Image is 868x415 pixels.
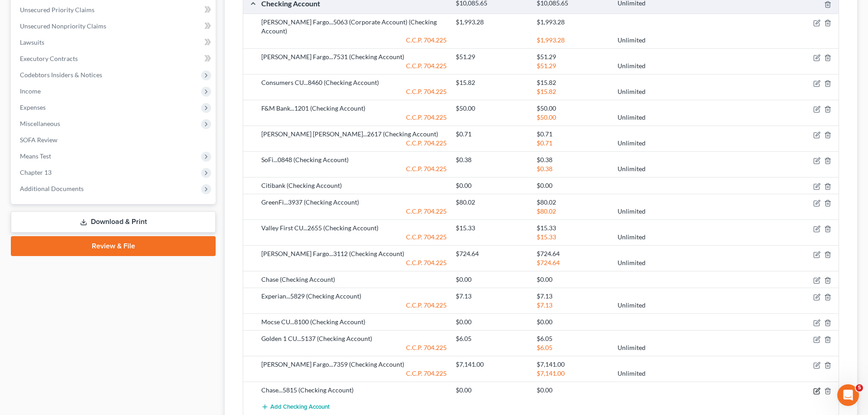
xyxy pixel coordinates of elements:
[451,224,532,233] div: $15.33
[257,113,451,122] div: C.C.P. 704.225
[613,61,694,70] div: Unlimited
[20,152,51,160] span: Means Test
[613,164,694,173] div: Unlimited
[856,384,863,392] span: 5
[20,120,60,127] span: Miscellaneous
[532,233,613,242] div: $15.33
[257,258,451,267] div: C.C.P. 704.225
[11,211,216,233] a: Download & Print
[532,301,613,310] div: $7.13
[13,2,216,18] a: Unsecured Priority Claims
[257,292,451,301] div: Experian...5829 (Checking Account)
[451,78,532,87] div: $15.82
[20,22,106,30] span: Unsecured Nonpriority Claims
[257,87,451,96] div: C.C.P. 704.225
[20,103,46,111] span: Expenses
[532,275,613,284] div: $0.00
[532,334,613,343] div: $6.05
[451,181,532,190] div: $0.00
[532,198,613,207] div: $80.02
[257,369,451,378] div: C.C.P. 704.225
[532,369,613,378] div: $7,141.00
[451,104,532,113] div: $50.00
[20,6,94,14] span: Unsecured Priority Claims
[20,55,78,62] span: Executory Contracts
[257,233,451,242] div: C.C.P. 704.225
[532,104,613,113] div: $50.00
[257,78,451,87] div: Consumers CU...8460 (Checking Account)
[11,236,216,256] a: Review & File
[257,207,451,216] div: C.C.P. 704.225
[532,224,613,233] div: $15.33
[20,168,52,176] span: Chapter 13
[257,36,451,45] div: C.C.P. 704.225
[532,181,613,190] div: $0.00
[20,71,102,79] span: Codebtors Insiders & Notices
[13,132,216,148] a: SOFA Review
[257,249,451,258] div: [PERSON_NAME] Fargo...3112 (Checking Account)
[613,113,694,122] div: Unlimited
[613,233,694,242] div: Unlimited
[532,18,613,27] div: $1,993.28
[257,334,451,343] div: Golden 1 CU...5137 (Checking Account)
[257,343,451,352] div: C.C.P. 704.225
[20,38,44,46] span: Lawsuits
[532,343,613,352] div: $6.05
[613,301,694,310] div: Unlimited
[532,52,613,61] div: $51.29
[837,384,859,406] iframe: Intercom live chat
[257,164,451,173] div: C.C.P. 704.225
[532,258,613,267] div: $724.64
[257,139,451,148] div: C.C.P. 704.225
[613,258,694,267] div: Unlimited
[20,136,57,144] span: SOFA Review
[257,18,451,36] div: [PERSON_NAME] Fargo...5063 (Corporate Account) (Checking Account)
[257,130,451,139] div: [PERSON_NAME] [PERSON_NAME]...2617 (Checking Account)
[451,292,532,301] div: $7.13
[451,386,532,395] div: $0.00
[261,398,330,415] button: Add Checking Account
[532,360,613,369] div: $7,141.00
[613,207,694,216] div: Unlimited
[257,104,451,113] div: F&M Bank...1201 (Checking Account)
[451,155,532,164] div: $0.38
[257,198,451,207] div: GreenFi...3937 (Checking Account)
[613,369,694,378] div: Unlimited
[451,130,532,139] div: $0.71
[532,386,613,395] div: $0.00
[257,61,451,70] div: C.C.P. 704.225
[532,249,613,258] div: $724.64
[532,164,613,173] div: $0.38
[451,317,532,326] div: $0.00
[532,139,613,148] div: $0.71
[613,87,694,96] div: Unlimited
[257,181,451,190] div: Citibank (Checking Account)
[257,301,451,310] div: C.C.P. 704.225
[451,52,532,61] div: $51.29
[613,36,694,45] div: Unlimited
[13,34,216,51] a: Lawsuits
[532,78,613,87] div: $15.82
[532,130,613,139] div: $0.71
[257,155,451,164] div: SoFi...0848 (Checking Account)
[451,275,532,284] div: $0.00
[270,403,330,410] span: Add Checking Account
[613,139,694,148] div: Unlimited
[13,51,216,67] a: Executory Contracts
[532,317,613,326] div: $0.00
[532,113,613,122] div: $50.00
[257,360,451,369] div: [PERSON_NAME] Fargo...7359 (Checking Account)
[532,292,613,301] div: $7.13
[532,155,613,164] div: $0.38
[532,207,613,216] div: $80.02
[451,198,532,207] div: $80.02
[257,275,451,284] div: Chase (Checking Account)
[532,36,613,45] div: $1,993.28
[451,18,532,27] div: $1,993.28
[20,185,84,192] span: Additional Documents
[451,360,532,369] div: $7,141.00
[451,334,532,343] div: $6.05
[257,224,451,233] div: Valley First CU...2655 (Checking Account)
[20,87,41,95] span: Income
[13,18,216,34] a: Unsecured Nonpriority Claims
